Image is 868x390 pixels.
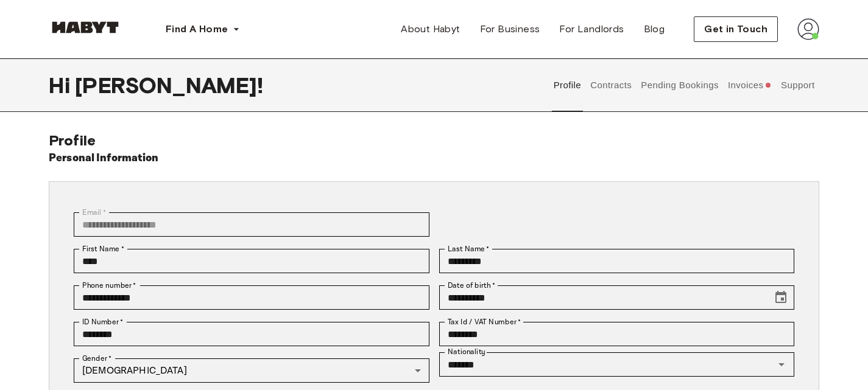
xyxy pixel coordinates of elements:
[75,72,263,98] span: [PERSON_NAME] !
[640,58,721,112] button: Pending Bookings
[401,22,460,37] span: About Habyt
[726,58,773,112] button: Invoices
[156,17,250,41] button: Find A Home
[82,243,124,254] label: First Name
[773,356,790,373] button: Open
[779,58,816,112] button: Support
[769,285,793,310] button: Choose date, selected date is Dec 31, 2002
[552,58,583,112] button: Profile
[470,17,550,41] a: For Business
[644,22,665,37] span: Blog
[49,21,122,33] img: Habyt
[82,207,106,218] label: Email
[549,58,819,112] div: user profile tabs
[82,280,136,291] label: Phone number
[166,22,228,37] span: Find A Home
[49,131,96,149] span: Profile
[49,72,75,98] span: Hi
[549,17,633,41] a: For Landlords
[448,280,495,291] label: Date of birth
[82,353,111,364] label: Gender
[634,17,675,41] a: Blog
[704,22,767,37] span: Get in Touch
[82,316,123,327] label: ID Number
[448,243,490,254] label: Last Name
[49,150,159,167] h6: Personal Information
[448,347,485,357] label: Nationality
[448,316,521,327] label: Tax Id / VAT Number
[74,358,429,383] div: [DEMOGRAPHIC_DATA]
[589,58,633,112] button: Contracts
[480,22,540,37] span: For Business
[74,212,429,237] div: You can't change your email address at the moment. Please reach out to customer support in case y...
[391,17,470,41] a: About Habyt
[559,22,624,37] span: For Landlords
[797,18,819,40] img: avatar
[694,16,778,42] button: Get in Touch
